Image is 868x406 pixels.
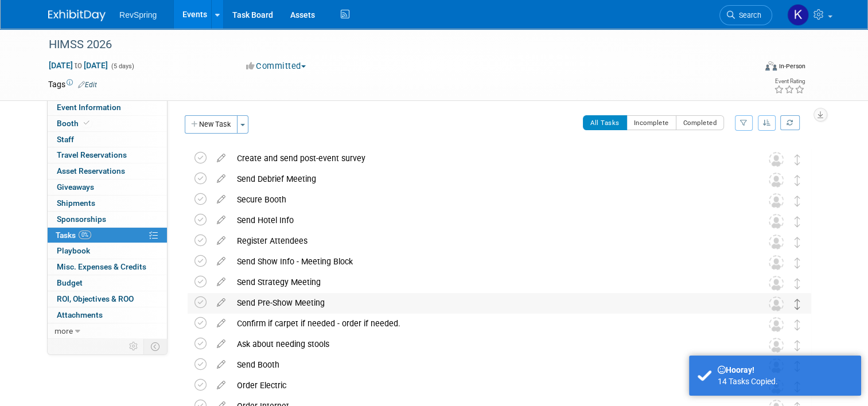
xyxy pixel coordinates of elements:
span: Travel Reservations [57,150,127,159]
span: Misc. Expenses & Credits [57,262,146,271]
button: Committed [242,60,310,72]
a: edit [211,256,231,267]
button: Incomplete [626,115,676,130]
button: Completed [676,115,725,130]
img: Kelsey Culver [787,4,809,26]
span: (5 days) [110,63,134,70]
button: New Task [185,115,238,134]
div: Order Electric [231,376,746,395]
a: edit [211,174,231,184]
i: Move task [795,319,800,330]
div: Secure Booth [231,190,746,209]
img: Unassigned [769,317,784,332]
img: Unassigned [769,235,784,249]
a: Budget [48,275,167,291]
span: Tasks [56,231,91,240]
a: edit [211,318,231,329]
a: more [48,323,167,339]
span: 0% [79,231,91,239]
a: edit [211,194,231,205]
a: edit [211,277,231,287]
td: Personalize Event Tab Strip [124,339,144,354]
a: Search [719,5,772,25]
i: Move task [795,196,800,206]
span: [DATE] [DATE] [48,60,108,71]
span: Budget [57,278,83,287]
i: Move task [795,340,800,351]
i: Move task [795,237,800,248]
div: In-Person [779,62,805,71]
img: Unassigned [769,276,784,291]
span: Playbook [57,246,90,255]
a: Shipments [48,196,167,211]
a: Edit [78,81,97,89]
span: to [73,61,84,70]
a: Staff [48,132,167,147]
i: Move task [795,175,800,186]
div: Send Strategy Meeting [231,272,746,292]
span: Shipments [57,198,95,208]
div: Send Show Info - Meeting Block [231,252,746,271]
span: Search [735,11,761,19]
a: edit [211,360,231,370]
img: Unassigned [769,255,784,270]
div: HIMSS 2026 [45,34,741,55]
a: Refresh [780,115,800,130]
i: Move task [795,154,800,165]
i: Booth reservation complete [84,120,89,126]
div: Confirm if carpet if needed - order if needed. [231,314,746,333]
img: Format-Inperson.png [765,61,777,71]
div: Create and send post-event survey [231,149,746,168]
a: Attachments [48,307,167,323]
td: Tags [48,79,97,90]
div: Send Hotel Info [231,210,746,230]
div: Register Attendees [231,231,746,251]
i: Move task [795,257,800,268]
span: Booth [57,119,92,128]
span: Asset Reservations [57,166,125,175]
a: Giveaways [48,179,167,195]
div: Send Pre-Show Meeting [231,293,746,313]
i: Move task [795,299,800,310]
a: Booth [48,116,167,131]
div: Event Format [694,60,805,77]
a: edit [211,380,231,391]
a: edit [211,298,231,308]
button: All Tasks [583,115,627,130]
a: Event Information [48,100,167,115]
img: Unassigned [769,296,784,311]
span: RevSpring [119,10,157,19]
img: ExhibitDay [48,10,106,21]
div: 14 Tasks Copied. [718,376,853,387]
img: Unassigned [769,214,784,229]
i: Move task [795,278,800,289]
a: edit [211,339,231,349]
a: Travel Reservations [48,147,167,163]
a: edit [211,153,231,163]
a: edit [211,215,231,225]
img: Unassigned [769,152,784,167]
span: Staff [57,135,74,144]
a: Asset Reservations [48,163,167,179]
img: Unassigned [769,338,784,353]
div: Event Rating [774,79,805,84]
a: Tasks0% [48,228,167,243]
span: Attachments [57,310,103,319]
a: edit [211,236,231,246]
a: Sponsorships [48,212,167,227]
div: Ask about needing stools [231,334,746,354]
span: Event Information [57,103,121,112]
img: Unassigned [769,173,784,188]
td: Toggle Event Tabs [144,339,168,354]
a: ROI, Objectives & ROO [48,291,167,307]
div: Send Booth [231,355,746,374]
span: ROI, Objectives & ROO [57,294,134,303]
span: Giveaways [57,182,94,192]
i: Move task [795,216,800,227]
span: Sponsorships [57,214,106,224]
span: more [55,326,73,335]
div: Hooray! [718,364,853,376]
div: Send Debrief Meeting [231,169,746,189]
img: Unassigned [769,193,784,208]
a: Playbook [48,243,167,259]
